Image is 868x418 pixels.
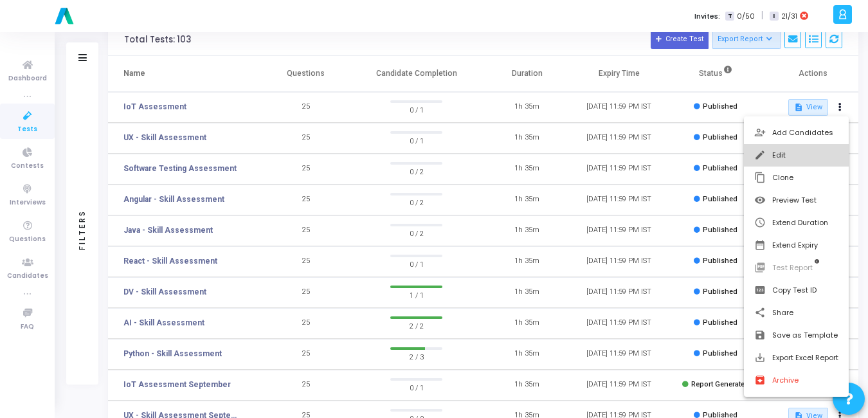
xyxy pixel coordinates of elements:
[744,212,849,234] button: Extend Duration
[744,144,849,167] button: Edit
[754,194,767,207] mat-icon: visibility
[754,217,767,230] mat-icon: schedule
[744,234,849,257] button: Extend Expiry
[754,127,767,140] mat-icon: person_add_alt
[754,284,767,297] mat-icon: pin
[744,369,849,392] button: Archive
[754,307,767,320] mat-icon: share
[754,239,767,252] mat-icon: date_range
[754,172,767,185] mat-icon: content_copy
[744,324,849,347] button: Save as Template
[754,149,767,162] mat-icon: edit
[744,257,849,279] button: Test Report
[754,352,767,365] mat-icon: save_alt
[744,347,849,369] button: Export Excel Report
[754,329,767,342] mat-icon: save
[744,279,849,302] button: Copy Test ID
[744,167,849,189] button: Clone
[744,122,849,144] button: Add Candidates
[744,302,849,324] button: Share
[744,189,849,212] button: Preview Test
[754,374,767,387] mat-icon: archive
